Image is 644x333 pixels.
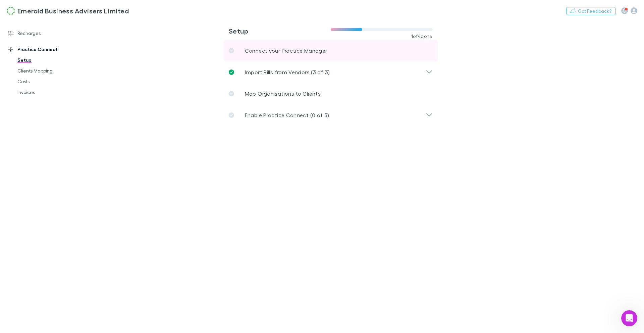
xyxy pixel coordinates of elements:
[223,83,438,104] a: Map Organisations to Clients
[11,87,86,98] a: Invoices
[1,44,86,55] a: Practice Connect
[223,104,438,126] div: Enable Practice Connect (0 of 3)
[11,65,86,76] a: Clients Mapping
[245,90,321,98] p: Map Organisations to Clients
[621,310,637,326] iframe: Intercom live chat
[11,55,86,65] a: Setup
[566,7,616,15] button: Got Feedback?
[245,111,329,119] p: Enable Practice Connect (0 of 3)
[223,40,438,61] a: Connect your Practice Manager
[3,3,133,19] a: Emerald Business Advisers Limited
[411,34,433,39] span: 1 of 4 done
[245,68,330,76] p: Import Bills from Vendors (3 of 3)
[1,28,86,39] a: Recharges
[11,76,86,87] a: Costs
[17,7,129,15] h3: Emerald Business Advisers Limited
[229,27,331,35] h3: Setup
[245,47,327,55] p: Connect your Practice Manager
[7,7,15,15] img: Emerald Business Advisers Limited's Logo
[223,61,438,83] div: Import Bills from Vendors (3 of 3)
